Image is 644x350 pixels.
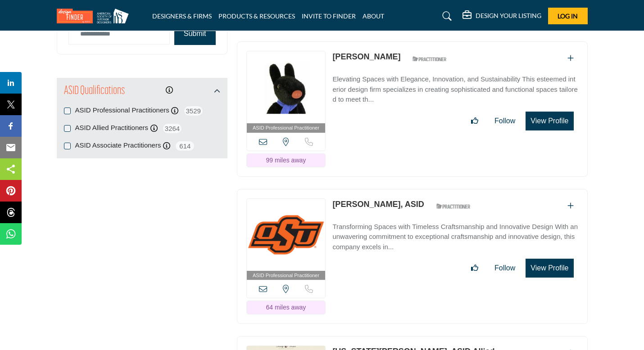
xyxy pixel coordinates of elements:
[247,199,326,280] a: ASID Professional Practitioner
[266,157,306,164] span: 99 miles away
[64,143,71,149] input: ASID Associate Practitioners checkbox
[567,54,574,62] a: Add To List
[253,124,319,132] span: ASID Professional Practitioner
[253,272,319,279] span: ASID Professional Practitioner
[332,216,578,252] a: Transforming Spaces with Timeless Craftsmanship and Innovative Design With an unwavering commitme...
[332,69,578,105] a: Elevating Spaces with Elegance, Innovation, and Sustainability This esteemed interior design firm...
[558,12,578,20] span: Log In
[526,112,573,130] button: View Profile
[332,52,400,61] a: [PERSON_NAME]
[548,8,588,24] button: Log In
[463,11,541,22] div: DESIGN YOUR LISTING
[363,12,384,20] a: ABOUT
[489,259,521,277] button: Follow
[332,51,400,63] p: Emily Fordyce
[332,200,424,209] a: [PERSON_NAME], ASID
[57,9,133,23] img: Site Logo
[174,22,216,45] button: Submit
[75,140,161,151] label: ASID Associate Practitioners
[409,53,449,64] img: ASID Qualified Practitioners Badge Icon
[68,23,170,45] input: Category Name
[247,51,326,123] img: Emily Fordyce
[64,83,125,99] h2: ASID Qualifications
[526,259,573,278] button: View Profile
[75,123,149,133] label: ASID Allied Practitioners
[489,112,521,130] button: Follow
[465,259,484,277] button: Like listing
[64,125,71,132] input: ASID Allied Practitioners checkbox
[266,304,306,311] span: 64 miles away
[64,108,71,114] input: ASID Professional Practitioners checkbox
[218,12,295,20] a: PRODUCTS & RESOURCES
[183,105,204,117] span: 3529
[247,51,326,133] a: ASID Professional Practitioner
[166,85,173,96] div: Click to view information
[175,140,195,152] span: 614
[567,202,574,210] a: Add To List
[332,198,424,211] p: Hebatalla Nazmy, ASID
[302,12,356,20] a: INVITE TO FINDER
[332,74,578,105] p: Elevating Spaces with Elegance, Innovation, and Sustainability This esteemed interior design firm...
[434,9,458,23] a: Search
[465,112,484,130] button: Like listing
[332,222,578,252] p: Transforming Spaces with Timeless Craftsmanship and Innovative Design With an unwavering commitme...
[247,199,326,271] img: Hebatalla Nazmy, ASID
[75,105,169,116] label: ASID Professional Practitioners
[166,86,173,94] a: Information about
[162,123,182,134] span: 3264
[152,12,212,20] a: DESIGNERS & FIRMS
[476,12,541,20] h5: DESIGN YOUR LISTING
[433,201,473,212] img: ASID Qualified Practitioners Badge Icon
